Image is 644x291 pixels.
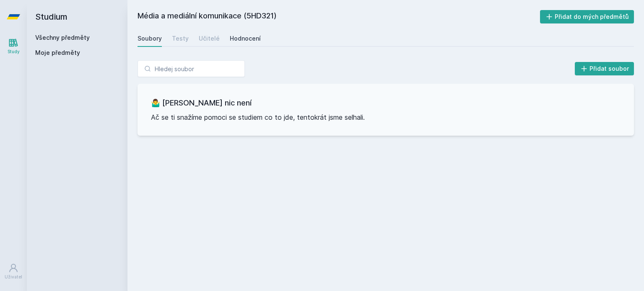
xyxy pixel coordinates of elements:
[138,30,162,47] a: Soubory
[35,49,80,57] span: Moje předměty
[230,30,261,47] a: Hodnocení
[151,97,621,109] h3: 🤷‍♂️ [PERSON_NAME] nic není
[138,10,540,23] h2: Média a mediální komunikace (5HD321)
[2,33,25,59] a: Study
[8,49,20,55] div: Study
[199,30,220,47] a: Učitelé
[5,274,22,280] div: Uživatel
[138,34,162,43] div: Soubory
[199,34,220,43] div: Učitelé
[138,60,245,77] input: Hledej soubor
[151,112,621,122] p: Ač se ti snažíme pomoci se studiem co to jde, tentokrát jsme selhali.
[230,34,261,43] div: Hodnocení
[172,30,189,47] a: Testy
[540,10,634,23] button: Přidat do mých předmětů
[575,62,634,75] button: Přidat soubor
[2,259,25,284] a: Uživatel
[35,34,90,41] a: Všechny předměty
[172,34,189,43] div: Testy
